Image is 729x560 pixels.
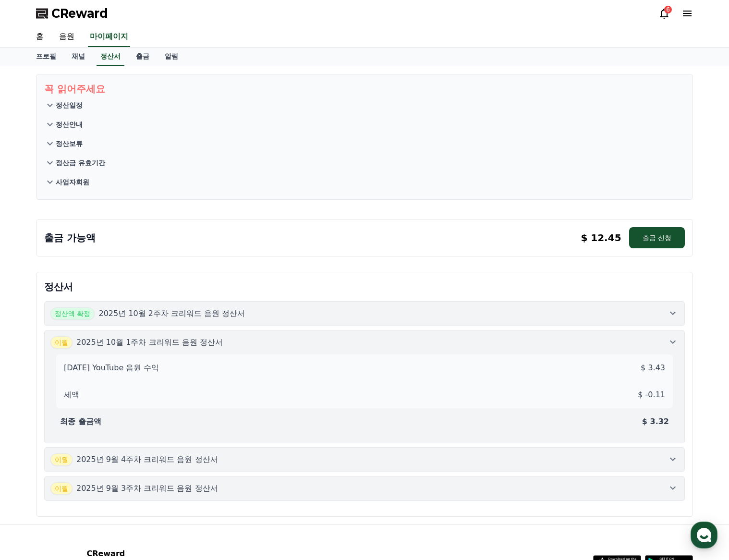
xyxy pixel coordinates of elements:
p: 사업자회원 [56,177,89,187]
a: 홈 [3,304,63,329]
a: 채널 [64,48,93,66]
a: 프로필 [28,48,64,66]
p: 2025년 9월 4주차 크리워드 음원 정산서 [76,454,218,465]
p: 정산서 [44,280,685,293]
button: 정산안내 [44,115,685,134]
p: 정산안내 [56,120,83,129]
p: CReward [86,548,204,560]
span: 설정 [148,319,160,327]
a: 홈 [28,27,51,47]
a: 6 [658,8,670,19]
a: 정산서 [97,48,124,66]
p: 정산일정 [56,100,83,110]
p: 2025년 9월 3주차 크리워드 음원 정산서 [76,483,218,494]
p: 정산보류 [56,139,83,148]
a: CReward [36,6,108,21]
button: 정산일정 [44,96,685,115]
span: 이월 [50,453,73,466]
p: 최종 출금액 [60,416,101,427]
button: 이월 2025년 10월 1주차 크리워드 음원 정산서 [DATE] YouTube 음원 수익 $ 3.43 세액 $ -0.11 최종 출금액 $ 3.32 [44,330,685,443]
button: 정산보류 [44,134,685,153]
button: 이월 2025년 9월 3주차 크리워드 음원 정산서 [44,476,685,501]
a: 설정 [124,304,184,329]
p: $ 3.43 [641,362,665,374]
p: 정산금 유효기간 [56,158,105,168]
button: 정산액 확정 2025년 10월 2주차 크리워드 음원 정산서 [44,301,685,326]
button: 정산금 유효기간 [44,153,685,172]
span: CReward [51,6,108,21]
p: 2025년 10월 1주차 크리워드 음원 정산서 [76,337,223,348]
a: 마이페이지 [88,27,130,47]
a: 음원 [51,27,82,47]
p: 출금 가능액 [44,231,96,244]
p: $ 12.45 [581,231,621,244]
p: 꼭 읽어주세요 [44,82,685,96]
span: 홈 [30,319,36,327]
button: 사업자회원 [44,172,685,192]
p: [DATE] YouTube 음원 수익 [64,362,159,374]
p: 세액 [64,389,79,401]
button: 출금 신청 [629,227,685,248]
a: 알림 [157,48,186,66]
span: 정산액 확정 [50,307,95,320]
p: 2025년 10월 2주차 크리워드 음원 정산서 [98,308,245,319]
p: $ -0.11 [638,389,665,401]
p: $ 3.32 [642,416,669,427]
button: 이월 2025년 9월 4주차 크리워드 음원 정산서 [44,447,685,472]
div: 6 [664,6,672,13]
a: 출금 [128,48,157,66]
a: 대화 [63,304,124,329]
span: 대화 [88,319,99,327]
span: 이월 [50,336,73,349]
span: 이월 [50,482,73,495]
